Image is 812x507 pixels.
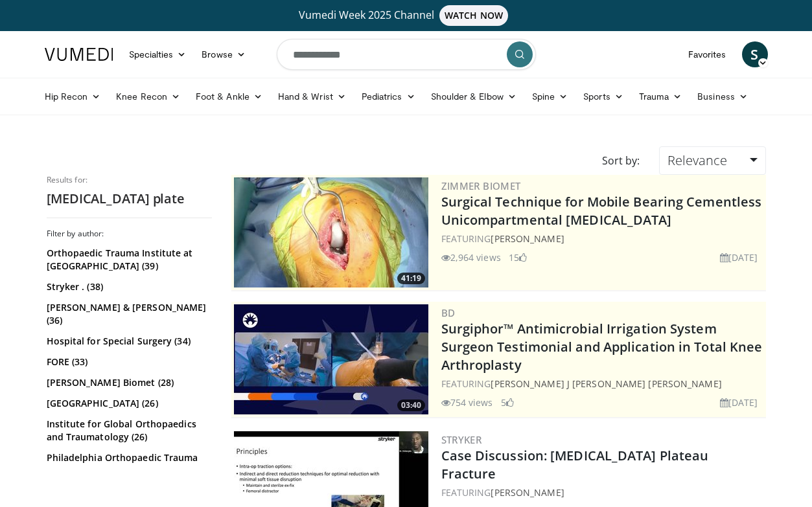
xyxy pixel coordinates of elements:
[441,377,763,390] div: FEATURING
[509,251,527,264] li: 15
[234,177,428,287] a: 41:19
[720,396,758,409] li: [DATE]
[423,84,524,109] a: Shoulder & Elbow
[441,396,493,409] li: 754 views
[592,146,649,175] div: Sort by:
[188,84,270,109] a: Foot & Ankle
[439,5,508,26] span: WATCH NOW
[47,301,209,327] a: [PERSON_NAME] & [PERSON_NAME] (36)
[37,84,109,109] a: Hip Recon
[47,397,209,410] a: [GEOGRAPHIC_DATA] (26)
[270,84,354,109] a: Hand & Wrist
[47,418,209,444] a: Institute for Global Orthopaedics and Traumatology (26)
[47,355,209,368] a: FORE (33)
[720,251,758,264] li: [DATE]
[47,229,212,239] h3: Filter by author:
[441,433,482,446] a: Stryker
[575,84,631,109] a: Sports
[742,41,768,67] a: S
[194,41,253,67] a: Browse
[47,280,209,293] a: Stryker . (38)
[397,400,425,411] span: 03:40
[108,84,188,109] a: Knee Recon
[441,447,709,482] a: Case Discussion: [MEDICAL_DATA] Plateau Fracture
[234,304,428,414] a: 03:40
[47,175,212,185] p: Results for:
[501,396,514,409] li: 5
[441,486,763,499] div: FEATURING
[47,335,209,348] a: Hospital for Special Surgery (34)
[667,152,727,169] span: Relevance
[631,84,690,109] a: Trauma
[491,377,721,390] a: [PERSON_NAME] J [PERSON_NAME] [PERSON_NAME]
[47,5,766,26] a: Vumedi Week 2025 ChannelWATCH NOW
[441,251,501,264] li: 2,964 views
[441,232,763,245] div: FEATURING
[47,451,209,477] a: Philadelphia Orthopaedic Trauma Symposium (24)
[491,486,564,499] a: [PERSON_NAME]
[491,232,564,245] a: [PERSON_NAME]
[397,273,425,284] span: 41:19
[45,48,113,61] img: VuMedi Logo
[47,190,212,207] h2: [MEDICAL_DATA] plate
[121,41,194,67] a: Specialties
[690,84,756,109] a: Business
[680,41,734,67] a: Favorites
[277,39,536,70] input: Search topics, interventions
[441,179,521,192] a: Zimmer Biomet
[234,177,428,287] img: e9ed289e-2b85-4599-8337-2e2b4fe0f32a.300x170_q85_crop-smart_upscale.jpg
[47,247,209,273] a: Orthopaedic Trauma Institute at [GEOGRAPHIC_DATA] (39)
[441,306,456,319] a: BD
[47,376,209,389] a: [PERSON_NAME] Biomet (28)
[234,304,428,414] img: 70422da6-974a-44ac-bf9d-78c82a89d891.300x170_q85_crop-smart_upscale.jpg
[441,193,762,229] a: Surgical Technique for Mobile Bearing Cementless Unicompartmental [MEDICAL_DATA]
[524,84,575,109] a: Spine
[354,84,423,109] a: Pediatrics
[441,320,763,374] a: Surgiphor™ Antimicrobial Irrigation System Surgeon Testimonial and Application in Total Knee Arth...
[659,146,765,175] a: Relevance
